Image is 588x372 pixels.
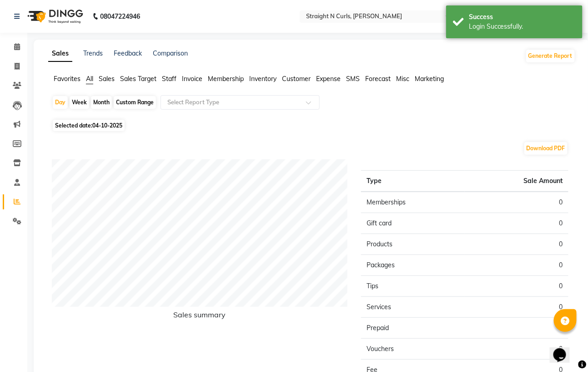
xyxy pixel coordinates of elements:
img: logo [23,4,85,29]
td: 0 [465,213,568,234]
span: Selected date: [53,120,125,131]
iframe: chat widget [550,336,579,363]
span: 04-10-2025 [92,122,122,129]
td: Products [361,234,465,255]
td: 0 [465,297,568,318]
td: Services [361,297,465,318]
a: Comparison [153,49,188,57]
span: Forecast [365,75,391,83]
div: Success [469,12,576,22]
div: Month [91,96,112,109]
td: 0 [465,276,568,297]
span: Favorites [54,75,80,83]
span: Invoice [182,75,202,83]
div: Day [53,96,68,109]
span: SMS [346,75,360,83]
div: Login Successfully. [469,22,576,31]
button: Download PDF [524,142,568,155]
td: 0 [465,339,568,360]
a: Trends [83,49,103,57]
td: Memberships [361,192,465,213]
td: Tips [361,276,465,297]
a: Feedback [114,49,142,57]
td: Prepaid [361,318,465,339]
button: Generate Report [526,50,575,62]
span: Marketing [415,75,444,83]
td: Gift card [361,213,465,234]
a: Sales [48,46,72,62]
td: 0 [465,255,568,276]
div: Custom Range [114,96,156,109]
td: 0 [465,234,568,255]
th: Sale Amount [465,171,568,192]
td: 0 [465,318,568,339]
span: Staff [162,75,176,83]
td: 0 [465,192,568,213]
span: Sales [99,75,115,83]
h6: Sales summary [52,311,347,323]
span: Customer [282,75,311,83]
td: Vouchers [361,339,465,360]
span: Inventory [249,75,276,83]
td: Packages [361,255,465,276]
div: Week [70,96,89,109]
span: All [86,75,93,83]
span: Membership [208,75,244,83]
th: Type [361,171,465,192]
span: Misc [396,75,409,83]
b: 08047224946 [100,4,140,29]
span: Sales Target [120,75,156,83]
span: Expense [316,75,341,83]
